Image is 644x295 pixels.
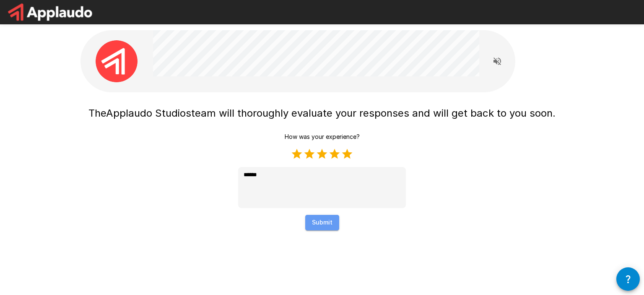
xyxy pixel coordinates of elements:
[489,53,506,70] button: Read questions aloud
[305,215,339,230] button: Submit
[88,107,106,119] span: The
[96,40,138,82] img: applaudo_avatar.png
[106,107,191,119] span: Applaudo Studios
[191,107,556,119] span: team will thoroughly evaluate your responses and will get back to you soon.
[285,133,360,141] p: How was your experience?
